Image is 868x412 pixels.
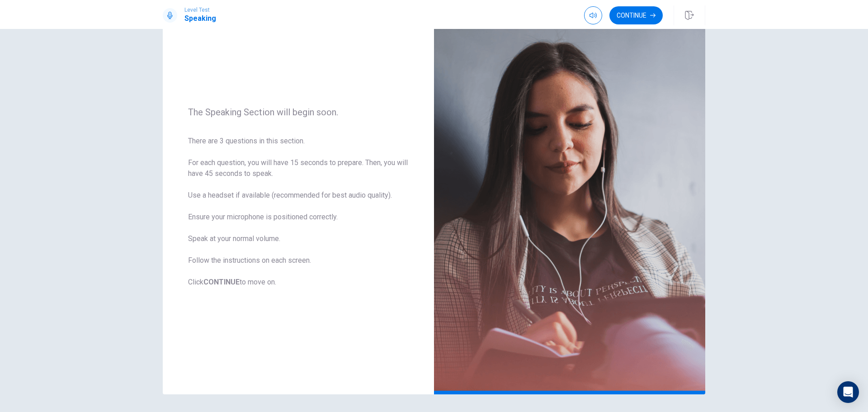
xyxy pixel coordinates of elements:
h1: Speaking [184,13,216,24]
span: Level Test [184,7,216,13]
div: Open Intercom Messenger [837,381,859,403]
span: The Speaking Section will begin soon. [188,107,409,118]
span: There are 3 questions in this section. For each question, you will have 15 seconds to prepare. Th... [188,136,409,288]
button: Continue [609,6,663,24]
b: CONTINUE [203,278,240,286]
